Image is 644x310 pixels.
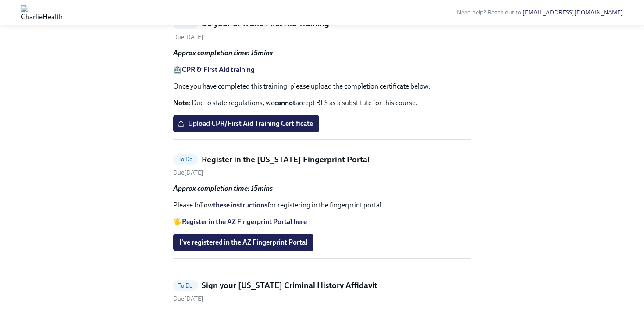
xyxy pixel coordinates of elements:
[179,238,307,247] span: I've registered in the AZ Fingerprint Portal
[173,184,273,192] strong: Approx completion time: 15mins
[274,99,295,107] strong: cannot
[173,98,471,108] p: : Due to state regulations, we accept BLS as a substitute for this course.
[173,18,471,41] a: To DoDo your CPR and First Aid TrainingDue[DATE]
[173,234,313,251] button: I've registered in the AZ Fingerprint Portal
[182,65,255,74] a: CPR & First Aid training
[173,169,203,176] span: Friday, October 3rd 2025, 9:00 am
[173,99,189,107] strong: Note
[173,200,471,210] p: Please follow for registering in the fingerprint portal
[202,280,377,291] h5: Sign your [US_STATE] Criminal History Affidavit
[173,217,471,227] p: 🖐️
[173,49,273,57] strong: Approx completion time: 15mins
[173,156,198,163] span: To Do
[173,82,471,91] p: Once you have completed this training, please upload the completion certificate below.
[457,9,623,16] span: Need help? Reach out to
[182,217,307,226] a: Register in the AZ Fingerprint Portal here
[523,9,623,16] a: [EMAIL_ADDRESS][DOMAIN_NAME]
[21,5,63,19] img: CharlieHealth
[173,115,319,132] label: Upload CPR/First Aid Training Certificate
[213,201,267,209] a: these instructions
[173,280,471,303] a: To DoSign your [US_STATE] Criminal History AffidavitDue[DATE]
[202,154,370,165] h5: Register in the [US_STATE] Fingerprint Portal
[173,282,198,289] span: To Do
[173,154,471,177] a: To DoRegister in the [US_STATE] Fingerprint PortalDue[DATE]
[173,65,471,75] p: 🏥
[173,295,203,303] span: Friday, October 3rd 2025, 9:00 am
[173,33,203,41] span: Friday, October 3rd 2025, 9:00 am
[179,119,313,128] span: Upload CPR/First Aid Training Certificate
